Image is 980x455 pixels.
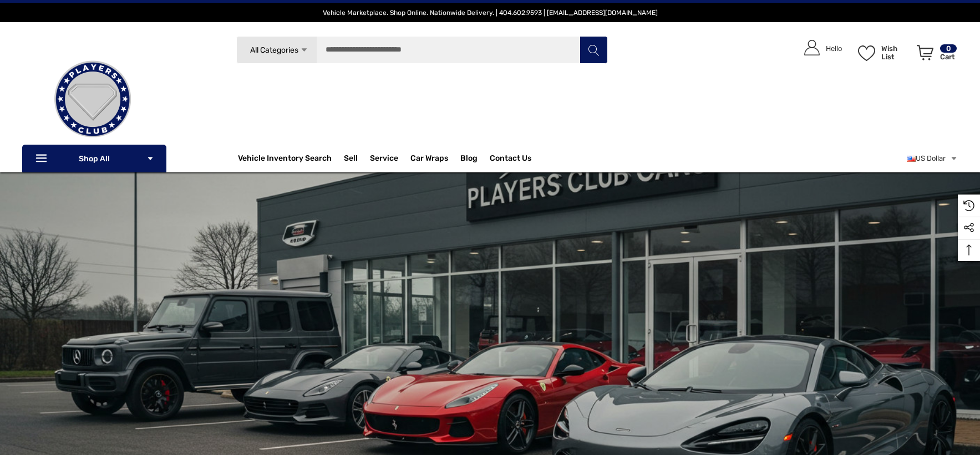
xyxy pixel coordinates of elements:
button: Search [580,36,607,64]
p: Cart [940,53,957,61]
svg: Icon User Account [804,40,820,55]
a: Cart with 0 items [912,33,958,76]
svg: Review Your Cart [917,45,933,60]
p: Wish List [881,44,911,61]
a: Sell [344,147,370,170]
a: Vehicle Inventory Search [238,154,332,166]
span: Vehicle Marketplace. Shop Online. Nationwide Delivery. | 404.602.9593 | [EMAIL_ADDRESS][DOMAIN_NAME] [323,9,658,17]
a: Service [370,154,398,166]
span: Car Wraps [410,154,448,166]
svg: Icon Line [34,152,51,165]
span: All Categories [250,45,298,55]
a: Blog [460,154,478,166]
span: Sell [344,154,358,166]
a: Contact Us [490,154,531,166]
a: Wish List Wish List [853,33,912,71]
svg: Icon Arrow Down [300,46,308,54]
svg: Top [958,244,980,255]
a: All Categories Icon Arrow Down Icon Arrow Up [236,36,317,64]
svg: Icon Arrow Down [146,155,154,162]
svg: Social Media [963,222,974,233]
svg: Recently Viewed [963,200,974,211]
svg: Wish List [858,45,875,61]
a: Sign in [791,33,847,63]
p: Shop All [22,145,166,172]
img: Players Club | Cars For Sale [37,44,148,155]
a: USD [907,147,958,170]
a: Car Wraps [410,147,460,170]
p: 0 [940,44,957,53]
p: Hello [826,44,842,53]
